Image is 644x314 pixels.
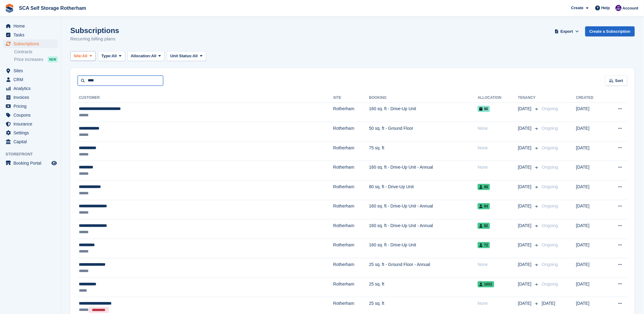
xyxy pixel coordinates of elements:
a: menu [3,84,58,93]
td: 160 sq. ft - Drive-Up Unit [369,239,478,258]
span: [DATE] [518,300,533,307]
span: Ongoing [542,165,558,170]
span: 88 [478,184,490,190]
span: Pricing [13,102,50,110]
button: Site: All [70,51,96,61]
th: Allocation [478,93,518,103]
span: Ongoing [542,106,558,111]
span: [DATE] [542,301,555,306]
a: menu [3,129,58,137]
span: Export [561,28,573,35]
td: [DATE] [576,180,606,200]
span: Coupons [13,111,50,119]
td: [DATE] [576,278,606,297]
span: Site: [74,53,82,59]
span: [DATE] [518,125,533,132]
span: Sort [615,78,623,84]
a: Price increases NEW [14,56,58,63]
span: [DATE] [518,164,533,170]
a: SCA Self Storage Rotherham [17,3,89,13]
span: All [82,53,87,59]
a: menu [3,39,58,48]
img: Kelly Neesham [616,5,622,11]
th: Booking [369,93,478,103]
td: Rotherham [333,122,369,142]
div: None [478,261,518,268]
span: Create [571,5,583,11]
span: [DATE] [518,106,533,112]
a: menu [3,111,58,119]
td: 160 sq. ft - Drive-Up Unit [369,103,478,122]
div: None [478,125,518,132]
th: Site [333,93,369,103]
p: Recurring billing plans [70,36,119,43]
span: All [151,53,156,59]
td: 25 sq. ft - Ground Floor - Annual [369,258,478,278]
span: Settings [13,129,50,137]
span: Storefront [6,151,61,157]
button: Unit Status: All [167,51,206,61]
th: Tenancy [518,93,539,103]
td: 160 sq. ft - Drive-Up Unit - Annual [369,219,478,239]
td: 80 sq. ft - Drive-Up Unit [369,180,478,200]
a: menu [3,31,58,39]
span: CRM [13,75,50,84]
span: Ongoing [542,223,558,228]
span: Ongoing [542,184,558,189]
span: 84 [478,203,490,209]
span: Home [13,22,50,30]
span: Booking Portal [13,159,50,167]
td: 50 sq. ft - Ground Floor [369,122,478,142]
span: Subscriptions [13,39,50,48]
td: Rotherham [333,141,369,161]
span: Analytics [13,84,50,93]
td: [DATE] [576,161,606,181]
td: Rotherham [333,200,369,219]
button: Export [554,26,580,36]
a: Contracts [14,49,58,55]
td: Rotherham [333,103,369,122]
span: Insurance [13,120,50,128]
a: Create a Subscription [585,26,635,36]
td: [DATE] [576,258,606,278]
div: NEW [48,56,58,62]
a: menu [3,159,58,167]
span: Help [602,5,610,11]
span: Sites [13,66,50,75]
a: menu [3,137,58,146]
span: Ongoing [542,262,558,267]
button: Allocation: All [127,51,165,61]
img: stora-icon-8386f47178a22dfd0bd8f6a31ec36ba5ce8667c1dd55bd0f319d3a0aa187defe.svg [5,4,14,13]
span: 82 [478,223,490,229]
span: All [193,53,198,59]
td: [DATE] [576,219,606,239]
a: menu [3,120,58,128]
span: 90 [478,106,490,112]
span: Allocation: [131,53,151,59]
span: [DATE] [518,184,533,190]
span: Price increases [14,57,43,62]
span: [DATE] [518,145,533,151]
span: [DATE] [518,242,533,248]
span: Ongoing [542,204,558,208]
span: [DATE] [518,261,533,268]
span: [DATE] [518,281,533,287]
td: 160 sq. ft - Drive-Up Unit - Annual [369,161,478,181]
th: Created [576,93,606,103]
td: Rotherham [333,239,369,258]
span: Account [623,5,638,11]
span: Unit Status: [170,53,193,59]
td: Rotherham [333,278,369,297]
td: [DATE] [576,103,606,122]
td: [DATE] [576,239,606,258]
h1: Subscriptions [70,26,119,35]
span: Tasks [13,31,50,39]
span: 72 [478,242,490,248]
span: [DATE] [518,222,533,229]
a: menu [3,93,58,102]
td: [DATE] [576,122,606,142]
td: 75 sq. ft [369,141,478,161]
td: Rotherham [333,161,369,181]
span: Type: [101,53,112,59]
span: Ongoing [542,242,558,247]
